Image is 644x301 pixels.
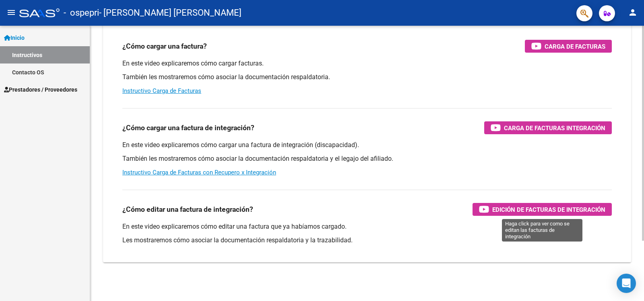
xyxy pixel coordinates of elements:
p: También les mostraremos cómo asociar la documentación respaldatoria. [122,73,612,82]
span: Edición de Facturas de integración [492,205,605,215]
p: En este video explicaremos cómo editar una factura que ya habíamos cargado. [122,222,612,231]
p: También les mostraremos cómo asociar la documentación respaldatoria y el legajo del afiliado. [122,154,612,163]
p: En este video explicaremos cómo cargar una factura de integración (discapacidad). [122,141,612,149]
span: Carga de Facturas [545,41,605,51]
h3: ¿Cómo cargar una factura? [122,41,207,52]
a: Instructivo Carga de Facturas con Recupero x Integración [122,169,276,176]
button: Edición de Facturas de integración [473,203,612,216]
mat-icon: menu [6,8,16,17]
a: Instructivo Carga de Facturas [122,87,201,94]
button: Carga de Facturas Integración [484,121,612,134]
span: Prestadores / Proveedores [4,85,77,94]
mat-icon: person [628,8,638,17]
p: En este video explicaremos cómo cargar facturas. [122,59,612,68]
p: Les mostraremos cómo asociar la documentación respaldatoria y la trazabilidad. [122,236,612,245]
button: Carga de Facturas [525,40,612,53]
span: - ospepri [64,4,99,22]
h3: ¿Cómo cargar una factura de integración? [122,122,254,133]
h3: ¿Cómo editar una factura de integración? [122,204,253,215]
span: Carga de Facturas Integración [504,123,605,133]
span: - [PERSON_NAME] [PERSON_NAME] [99,4,242,22]
div: Open Intercom Messenger [617,274,636,293]
span: Inicio [4,33,25,42]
